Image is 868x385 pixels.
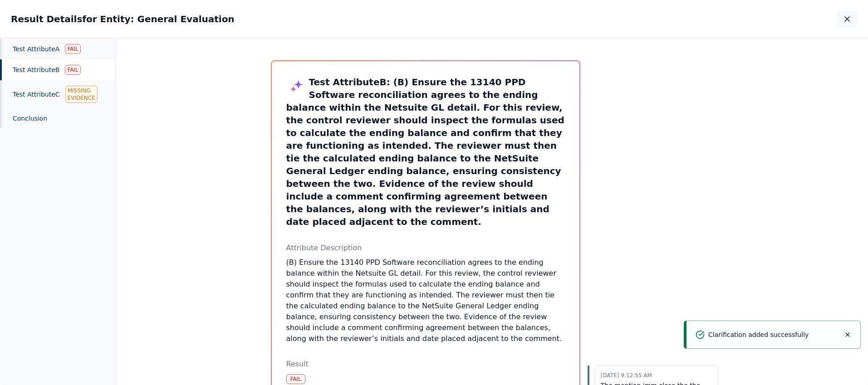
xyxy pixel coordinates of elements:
div: Fail [65,65,80,75]
h2: Result Details for Entity: General Evaluation [11,13,235,25]
div: Missing Evidence [65,86,98,103]
h3: Test Attribute B : (B) Ensure the 13140 PPD Software reconciliation agrees to the ending balance ... [286,76,565,228]
div: Fail [65,44,80,54]
p: (B) Ensure the 13140 PPD Software reconciliation agrees to the ending balance within the Netsuite... [286,257,565,344]
div: Fail [286,374,305,384]
p: Result [286,359,565,370]
p: [DATE] 9:12:55 AM [601,371,712,380]
p: Attribute Description [286,243,565,253]
p: Clarification added successfully [708,330,809,339]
